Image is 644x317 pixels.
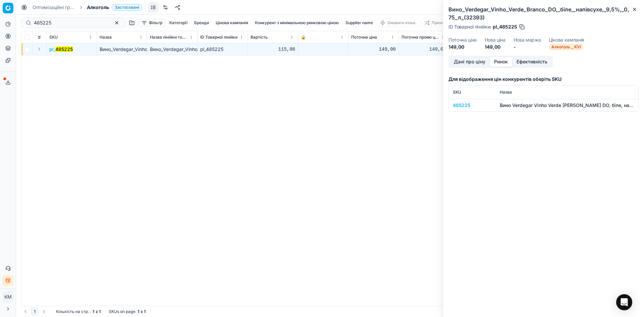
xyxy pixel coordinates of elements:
span: Назва [500,90,512,95]
div: pl_485225 [200,46,245,53]
button: Конкурент з мінімальною ринковою ціною [252,19,341,27]
span: Поточна ціна [351,35,377,40]
strong: 1 [144,309,146,314]
div: 149,00 [351,46,396,53]
button: Призначити [421,19,458,27]
button: Оновити кільк. [377,19,420,27]
strong: з [141,309,143,314]
button: Ринок [490,57,512,67]
dt: Нова маржа [514,38,541,42]
span: Вартість [251,35,268,40]
a: Оптимізаційні групи [33,4,75,11]
nav: pagination [21,308,48,316]
button: pl_485225 [49,46,73,53]
button: Ефективність [512,57,552,67]
strong: 1 [138,309,139,314]
div: : [56,309,101,314]
span: Вино_Verdegar_Vinho_Verde_Branco_DO,_біле,_напівсухе,_9,5%,_0,75_л_(32393) [100,46,279,52]
span: SKUs on page : [109,309,136,314]
h3: Для відображення цін конкурентів оберіть SKU [448,76,639,83]
dt: Нова ціна [485,38,505,42]
span: АлкогольЗастосовані [87,4,142,11]
button: Дані про ціну [449,57,490,67]
span: pl_485225 [493,23,517,30]
button: Бренди [192,19,212,27]
div: Вино Verdegar Vinho Verde [PERSON_NAME] DO, біле, напівсухе, 9,5%, 0,75 л (32393) [500,102,634,109]
button: Expand [35,45,43,53]
dd: 149,00 [448,44,477,50]
button: Expand all [35,33,43,41]
strong: 1 [99,309,101,314]
input: Пошук по SKU або назві [34,19,107,26]
dd: 149,00 [485,44,505,50]
div: Open Intercom Messenger [616,294,632,310]
button: Фільтр [139,19,165,27]
span: Алкоголь _ KVI [549,44,584,50]
h2: Вино_Verdegar_Vinho_Verde_Branco_DO,_біле,_напівсухе,_9,5%,_0,75_л_(32393) [448,5,639,21]
span: ID Товарної лінійки : [448,24,491,29]
span: SKU [453,90,461,95]
span: Алкоголь [87,4,109,11]
button: 1 [31,308,39,316]
span: Назва [100,35,112,40]
mark: 485225 [55,46,73,52]
strong: з [96,309,98,314]
span: SKU [49,35,58,40]
button: Supplier name [343,19,376,27]
span: Кількість на стр. [56,309,89,314]
span: ID Товарної лінійки [200,35,237,40]
strong: 1 [93,309,94,314]
span: pl_ [49,46,73,53]
button: Категорії [167,19,190,27]
button: Go to previous page [21,308,30,316]
span: 🔒 [301,35,306,40]
span: Поточна промо ціна [401,35,439,40]
div: 115,08 [251,46,295,53]
span: Застосовані [112,4,142,11]
span: КM [3,292,13,302]
dt: Поточна ціна [448,38,477,42]
nav: breadcrumb [33,4,142,11]
span: Назва лінійки товарів [150,35,188,40]
button: Go to next page [40,308,48,316]
dd: - [514,44,541,50]
button: Цінова кампанія [213,19,251,27]
dt: Цінова кампанія [549,38,584,42]
div: Вино_Verdegar_Vinho_Verde_Branco_DO,_біле,_напівсухе,_9,5%,_0,75_л_(32393) [150,46,195,53]
button: КM [3,292,13,302]
div: 485225 [453,102,492,109]
div: 149,00 [401,46,446,53]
